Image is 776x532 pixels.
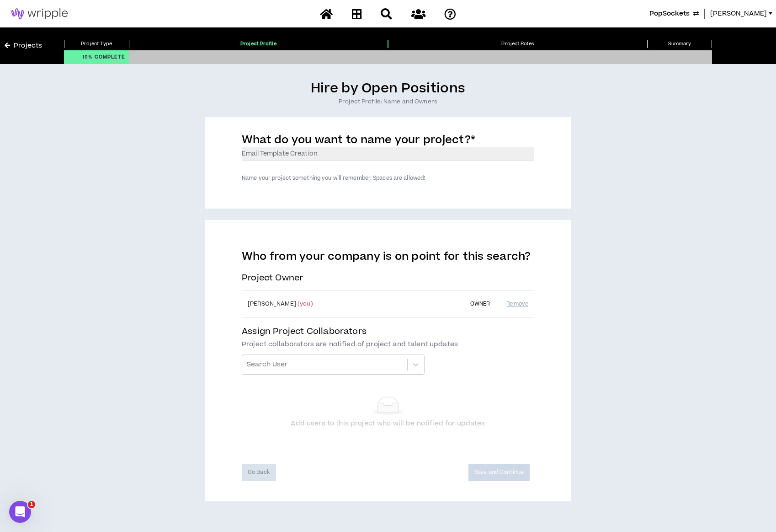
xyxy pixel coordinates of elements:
[298,300,313,308] span: (you)
[5,80,771,97] h4: Hire by Open Positions
[649,9,690,19] span: PopSockets
[5,97,771,106] h1: Project Profile: Name and Owners
[242,174,425,182] label: Name your project something you will remember. Spaces are allowed!
[9,501,31,523] iframe: Intercom live chat
[242,340,534,349] p: Project collaborators are notified of project and talent updates
[5,41,42,51] a: Projects
[28,501,35,508] span: 1
[129,40,388,48] p: Project Profile
[242,290,459,317] td: [PERSON_NAME]
[242,250,534,267] label: Who from your company is on point for this search?
[242,272,534,285] h4: Project Owner
[388,40,647,48] p: Project Roles
[647,40,712,48] p: Summary
[506,296,528,312] button: Remove
[242,132,475,151] label: What do you want to name your project?
[95,53,125,61] span: Complete
[82,50,125,64] p: 10 %
[710,9,767,19] span: [PERSON_NAME]
[242,147,534,161] input: Project Name
[242,464,276,481] button: Go Back
[649,9,699,19] button: PopSockets
[64,40,129,48] p: Project Type
[242,325,534,338] h4: Assign Project Collaborators
[468,464,530,481] button: Save and Continue
[242,419,534,429] div: Add users to this project who will be notified for updates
